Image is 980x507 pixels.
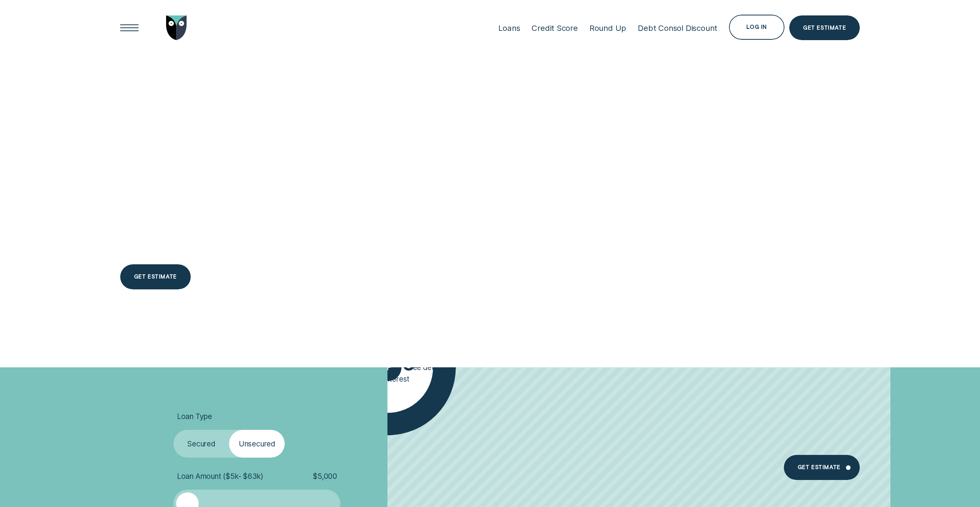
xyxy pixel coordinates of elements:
[177,472,263,481] span: Loan Amount ( $5k - $63k )
[789,15,860,41] a: Get Estimate
[532,23,578,33] div: Credit Score
[120,264,191,289] a: Get estimate
[177,412,212,421] span: Loan Type
[120,81,361,197] h4: Personal loan calculator
[498,23,520,33] div: Loans
[638,23,717,33] div: Debt Consol Discount
[173,430,229,458] label: Secured
[729,15,785,40] button: Log in
[784,455,860,480] a: Get estimate
[313,472,337,481] span: $ 5,000
[229,430,285,458] label: Unsecured
[589,23,626,33] div: Round Up
[166,15,187,41] img: Wisr
[117,15,142,41] button: Open Menu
